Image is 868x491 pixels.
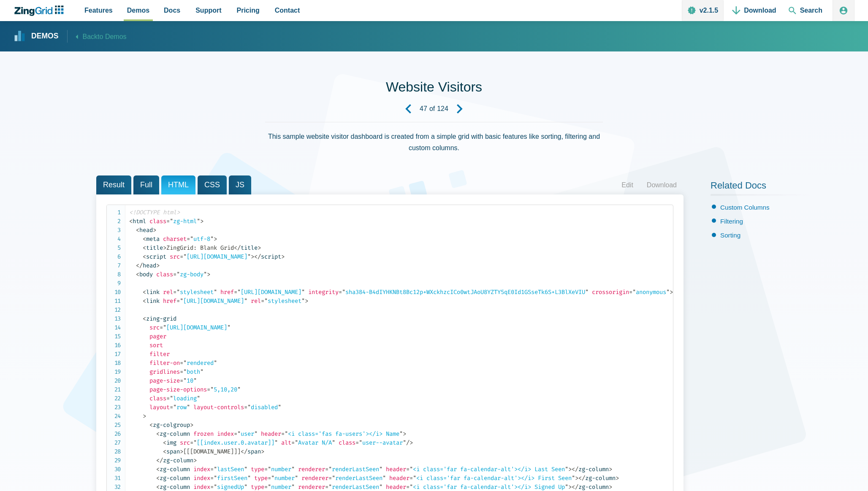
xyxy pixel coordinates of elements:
[237,386,241,393] span: "
[568,483,572,491] span: >
[129,209,180,216] span: <!DOCTYPE html>
[254,430,258,437] span: "
[149,218,166,225] span: class
[143,315,176,322] span: zing-grid
[342,289,345,296] span: "
[214,235,217,243] span: >
[572,466,578,473] span: </
[136,227,153,234] span: head
[180,439,190,446] span: src
[429,105,435,112] span: of
[565,483,568,491] span: "
[285,430,288,437] span: "
[153,227,156,234] span: >
[149,359,180,367] span: filter-on
[163,448,166,455] span: <
[413,475,416,482] span: "
[305,297,308,305] span: >
[214,475,217,482] span: "
[251,253,254,260] span: >
[129,218,146,225] span: html
[406,483,410,491] span: =
[585,289,589,296] span: "
[193,439,197,446] span: "
[183,377,187,384] span: "
[572,483,609,491] span: zg-column
[210,235,214,243] span: "
[190,421,193,429] span: >
[410,475,575,482] span: <i class='far fa-calendar-alt'></i> First Seen
[210,483,247,491] span: signedUp
[200,218,203,225] span: >
[241,448,247,455] span: </
[143,289,160,296] span: link
[575,475,578,482] span: >
[410,475,413,482] span: =
[98,33,126,40] span: to Demos
[298,466,325,473] span: renderer
[720,232,741,239] a: Sorting
[261,297,305,305] span: stylesheet
[156,483,190,491] span: zg-column
[379,466,382,473] span: "
[190,235,193,243] span: "
[268,466,271,473] span: "
[180,448,183,455] span: >
[173,271,207,278] span: zg-body
[173,289,217,296] span: stylesheet
[275,5,300,16] span: Contact
[217,430,234,437] span: index
[578,475,616,482] span: zg-column
[210,483,214,491] span: =
[615,179,640,192] a: Edit
[325,483,328,491] span: =
[84,5,113,16] span: Features
[163,324,166,331] span: "
[711,180,816,196] h2: Related Docs
[210,466,214,473] span: =
[143,253,146,260] span: <
[163,448,180,455] span: span
[261,430,281,437] span: header
[170,395,173,402] span: "
[332,475,335,482] span: "
[234,289,237,296] span: =
[720,204,769,211] a: Custom Columns
[251,466,264,473] span: type
[170,404,190,411] span: row
[163,439,176,446] span: img
[420,105,427,112] strong: 47
[187,235,190,243] span: =
[14,31,59,42] a: Demos
[261,297,264,305] span: =
[143,253,166,260] span: script
[193,466,210,473] span: index
[244,297,247,305] span: "
[161,175,195,194] span: HTML
[328,475,386,482] span: renderLastSeen
[198,175,227,194] span: CSS
[265,122,603,162] div: This sample website visitor dashboard is created from a simple grid with basic features like sort...
[156,271,173,278] span: class
[149,368,180,375] span: gridlines
[156,457,163,464] span: </
[166,395,170,402] span: =
[180,368,183,375] span: =
[565,466,568,473] span: "
[31,32,59,40] strong: Demos
[386,78,482,97] h1: Website Visitors
[403,439,406,446] span: "
[180,253,183,260] span: =
[291,439,335,446] span: Avatar N/A
[203,271,207,278] span: "
[163,439,166,446] span: <
[210,466,247,473] span: lastSeen
[291,466,295,473] span: "
[640,179,684,192] a: Download
[291,483,295,491] span: "
[397,97,420,120] a: Previous Demo
[170,253,180,260] span: src
[183,253,187,260] span: "
[254,253,261,260] span: </
[568,466,572,473] span: >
